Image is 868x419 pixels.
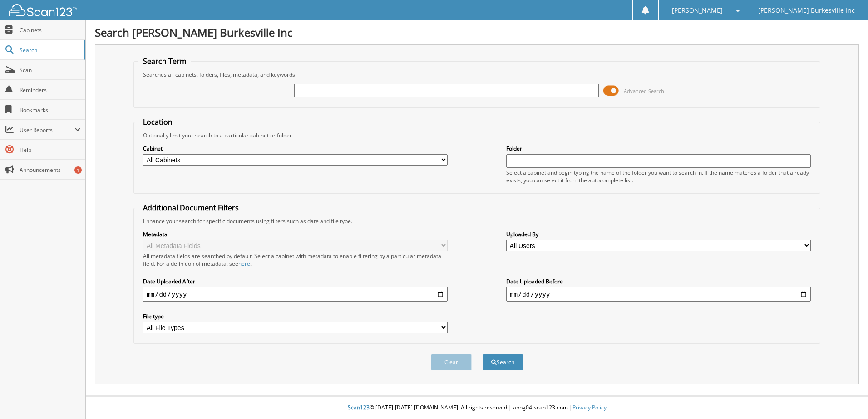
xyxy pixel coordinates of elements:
[506,278,811,285] label: Date Uploaded Before
[143,252,448,268] div: All metadata fields are searched by default. Select a cabinet with metadata to enable filtering b...
[138,117,177,127] legend: Location
[143,312,448,320] label: File type
[95,25,859,40] h1: Search [PERSON_NAME] Burkesville Inc
[138,132,815,139] div: Optionally limit your search to a particular cabinet or folder
[20,126,74,134] span: User Reports
[506,230,811,238] label: Uploaded By
[74,166,82,174] div: 1
[20,46,79,54] span: Search
[143,145,448,152] label: Cabinet
[238,260,250,268] a: here
[20,86,81,94] span: Reminders
[624,88,664,94] span: Advanced Search
[20,26,81,34] span: Cabinets
[572,404,607,411] a: Privacy Policy
[86,397,868,419] div: © [DATE]-[DATE] [DOMAIN_NAME]. All rights reserved | appg04-scan123-com |
[20,106,81,114] span: Bookmarks
[348,404,370,411] span: Scan123
[483,354,523,370] button: Search
[506,287,811,302] input: end
[9,4,77,16] img: scan123-logo-white.svg
[506,145,811,152] label: Folder
[20,166,81,174] span: Announcements
[758,8,855,13] span: [PERSON_NAME] Burkesville Inc
[143,287,448,302] input: start
[672,8,723,13] span: [PERSON_NAME]
[506,169,811,184] div: Select a cabinet and begin typing the name of the folder you want to search in. If the name match...
[20,66,81,74] span: Scan
[20,146,81,154] span: Help
[143,230,448,238] label: Metadata
[138,71,815,78] div: Searches all cabinets, folders, files, metadata, and keywords
[138,56,191,66] legend: Search Term
[138,203,243,213] legend: Additional Document Filters
[143,278,448,285] label: Date Uploaded After
[431,354,472,370] button: Clear
[138,217,815,225] div: Enhance your search for specific documents using filters such as date and file type.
